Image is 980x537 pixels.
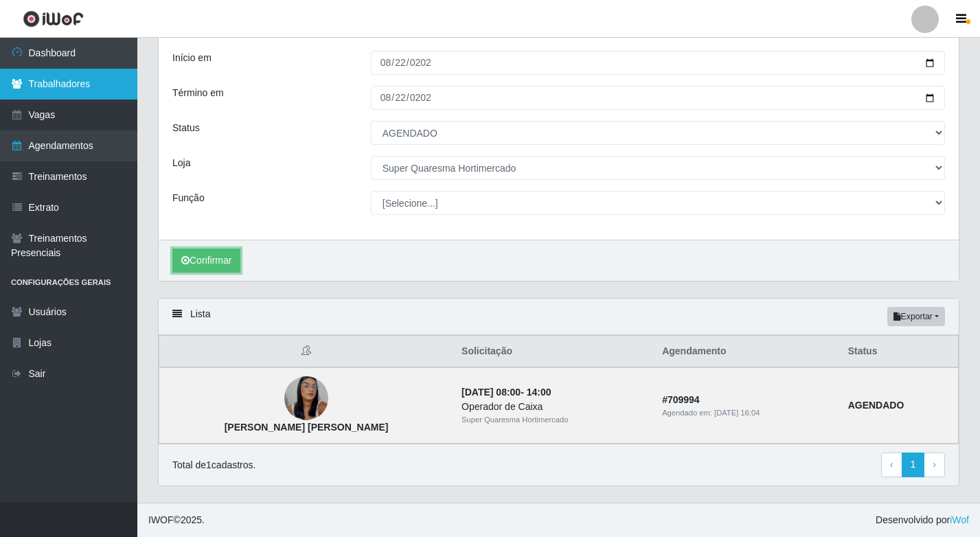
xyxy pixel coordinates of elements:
time: [DATE] 16:04 [714,409,760,417]
button: Confirmar [172,249,240,273]
label: Função [172,191,205,205]
th: Solicitação [453,336,654,368]
div: Lista [159,299,959,335]
div: Super Quaresma Hortimercado [461,414,646,426]
a: Next [924,453,945,477]
img: CoreUI Logo [23,10,84,27]
label: Loja [172,156,190,170]
span: › [933,459,936,470]
p: Total de 1 cadastros. [172,458,255,472]
input: 00/00/0000 [371,51,945,75]
time: 14:00 [527,387,551,398]
th: Status [840,336,959,368]
span: IWOF [148,514,174,525]
span: © 2025 . [148,513,205,527]
label: Término em [172,86,224,100]
a: Previous [881,453,902,477]
a: 1 [902,453,925,477]
span: Desenvolvido por [876,513,969,527]
strong: - [461,387,551,398]
label: Início em [172,51,212,65]
strong: [PERSON_NAME] [PERSON_NAME] [225,422,389,433]
strong: # 709994 [662,394,700,405]
nav: pagination [881,453,945,477]
label: Status [172,121,200,135]
div: Operador de Caixa [461,400,646,414]
div: Agendado em: [662,407,832,419]
th: Agendamento [654,336,840,368]
span: ‹ [890,459,893,470]
button: Exportar [887,307,945,326]
input: 00/00/0000 [371,86,945,110]
strong: AGENDADO [848,400,904,411]
img: Bárbara Dayana Santos de Pontes [284,351,328,446]
time: [DATE] 08:00 [461,387,521,398]
a: iWof [950,514,969,525]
